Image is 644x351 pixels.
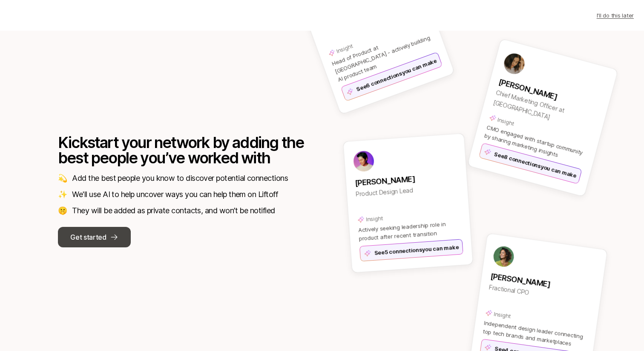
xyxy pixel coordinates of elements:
span: Actively seeking leadership role in product after recent transition [358,220,446,242]
p: [PERSON_NAME] [497,76,600,114]
p: Insight [366,214,383,223]
img: woman-with-black-hair.jpg [502,51,527,76]
p: Add the best people you know to discover potential connections [72,172,288,184]
p: Kickstart your network by adding the best people you’ve worked with [58,135,305,165]
p: Product Design Lead [355,182,459,200]
button: Get started [58,227,131,247]
p: Insight [493,310,512,320]
p: [PERSON_NAME] [490,270,594,296]
p: 💫 [58,172,67,184]
p: Insight [335,41,354,55]
img: avatar-3.png [353,150,374,172]
p: They will be added as private contacts, and won’t be notified [72,205,275,217]
p: ✨ [58,189,67,200]
span: Head of Product at [GEOGRAPHIC_DATA] - actively building AI product team [331,34,431,83]
p: Chief Marketing Officer at [GEOGRAPHIC_DATA] [492,87,597,134]
p: [PERSON_NAME] [354,170,458,189]
p: We'll use AI to help uncover ways you can help them on Liftoff [72,189,278,200]
p: 🤫 [58,205,67,217]
p: Get started [70,232,106,243]
p: I'll do this later [597,11,634,20]
p: Insight [497,115,515,128]
span: CMO engaged with startup community by sharing marketing insights [484,124,584,158]
p: Fractional CPO [489,282,592,307]
img: avatar-1.jpg [492,245,515,268]
span: Independent design leader connecting top tech brands and marketplaces [483,319,584,347]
